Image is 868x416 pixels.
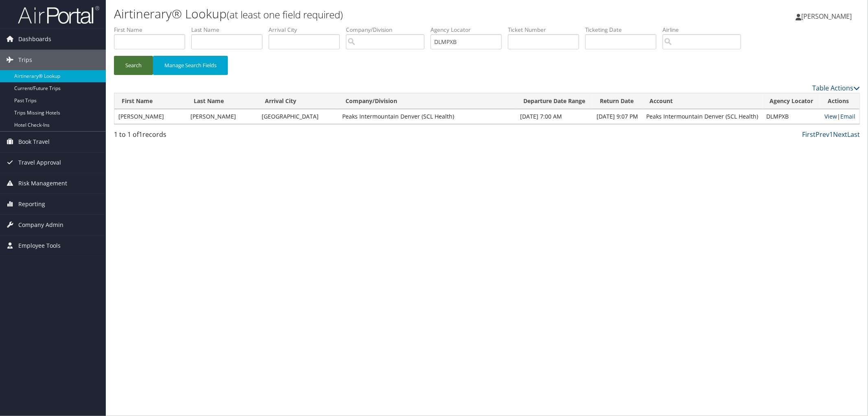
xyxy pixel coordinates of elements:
[516,93,593,109] th: Departure Date Range: activate to sort column ascending
[258,109,338,124] td: [GEOGRAPHIC_DATA]
[18,5,99,24] img: airportal-logo.png
[18,29,51,49] span: Dashboards
[18,194,45,214] span: Reporting
[796,4,860,29] a: [PERSON_NAME]
[802,130,816,139] a: First
[585,26,662,34] label: Ticketing Date
[338,93,516,109] th: Company/Division
[18,152,61,173] span: Travel Approval
[18,236,61,256] span: Employee Tools
[840,112,855,120] a: Email
[227,8,343,21] small: (at least one field required)
[762,93,820,109] th: Agency Locator: activate to sort column ascending
[820,93,859,109] th: Actions
[258,93,338,109] th: Arrival City: activate to sort column ascending
[186,109,258,124] td: [PERSON_NAME]
[593,93,642,109] th: Return Date: activate to sort column descending
[153,56,228,75] button: Manage Search Fields
[516,109,593,124] td: [DATE] 7:00 AM
[18,173,67,194] span: Risk Management
[829,130,833,139] a: 1
[593,109,642,124] td: [DATE] 9:07 PM
[114,109,186,124] td: [PERSON_NAME]
[642,93,762,109] th: Account: activate to sort column ascending
[346,26,431,34] label: Company/Division
[191,26,269,34] label: Last Name
[114,56,153,75] button: Search
[847,130,860,139] a: Last
[18,132,50,152] span: Book Travel
[762,109,820,124] td: DLMPXB
[431,26,508,34] label: Agency Locator
[114,5,611,22] h1: Airtinerary® Lookup
[114,26,191,34] label: First Name
[269,26,346,34] label: Arrival City
[338,109,516,124] td: Peaks Intermountain Denver (SCL Health)
[820,109,859,124] td: |
[816,130,829,139] a: Prev
[508,26,585,34] label: Ticket Number
[662,26,747,34] label: Airline
[114,93,186,109] th: First Name: activate to sort column ascending
[139,130,142,139] span: 1
[812,84,860,92] a: Table Actions
[18,215,63,235] span: Company Admin
[642,109,762,124] td: Peaks Intermountain Denver (SCL Health)
[824,112,837,120] a: View
[186,93,258,109] th: Last Name: activate to sort column ascending
[114,130,291,143] div: 1 to 1 of records
[18,50,32,70] span: Trips
[801,12,852,21] span: [PERSON_NAME]
[833,130,847,139] a: Next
